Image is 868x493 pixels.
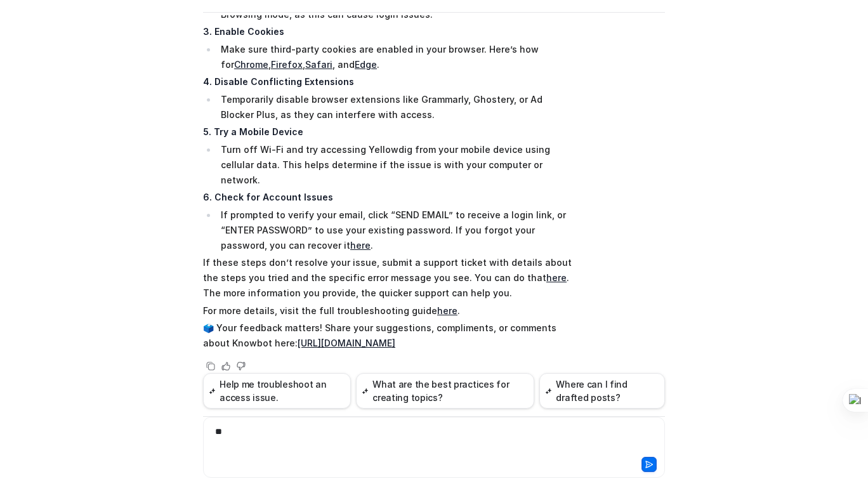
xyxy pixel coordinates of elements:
[203,126,303,137] strong: 5. Try a Mobile Device
[203,192,333,202] strong: 6. Check for Account Issues
[234,59,268,70] a: Chrome
[203,26,284,37] strong: 3. Enable Cookies
[355,59,377,70] a: Edge
[203,303,574,319] p: For more details, visit the full troubleshooting guide .
[305,59,332,70] a: Safari
[437,305,457,316] a: here
[217,207,574,253] li: If prompted to verify your email, click “SEND EMAIL” to receive a login link, or “ENTER PASSWORD”...
[203,373,351,409] button: Help me troubleshoot an access issue.
[203,255,574,301] p: If these steps don’t resolve your issue, submit a support ticket with details about the steps you...
[546,272,567,283] a: here
[350,240,371,251] a: here
[217,142,574,188] li: Turn off Wi-Fi and try accessing Yellowdig from your mobile device using cellular data. This help...
[271,59,303,70] a: Firefox
[203,76,354,87] strong: 4. Disable Conflicting Extensions
[217,42,574,72] li: Make sure third-party cookies are enabled in your browser. Here’s how for , , , and .
[539,373,665,409] button: Where can I find drafted posts?
[356,373,534,409] button: What are the best practices for creating topics?
[217,92,574,122] li: Temporarily disable browser extensions like Grammarly, Ghostery, or Ad Blocker Plus, as they can ...
[203,320,574,351] p: 🗳️ Your feedback matters! Share your suggestions, compliments, or comments about Knowbot here:
[298,338,395,348] a: [URL][DOMAIN_NAME]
